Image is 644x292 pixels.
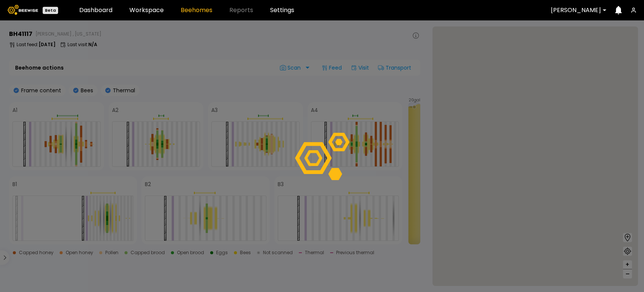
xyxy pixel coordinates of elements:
a: Settings [270,7,294,13]
div: Beta [43,7,58,14]
a: Workspace [129,7,164,13]
a: Dashboard [79,7,112,13]
a: Beehomes [181,7,212,13]
span: Reports [229,7,253,13]
img: Beewise logo [8,5,38,15]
